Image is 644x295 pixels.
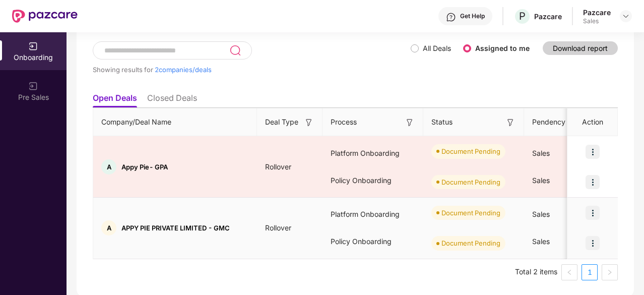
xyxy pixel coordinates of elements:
img: svg+xml;base64,PHN2ZyB3aWR0aD0iMjAiIGhlaWdodD0iMjAiIHZpZXdCb3g9IjAgMCAyMCAyMCIgZmlsbD0ibm9uZSIgeG... [28,81,38,91]
button: Download report [543,41,618,55]
img: icon [586,206,600,220]
div: Policy Onboarding [323,167,423,194]
span: Status [431,116,453,128]
img: svg+xml;base64,PHN2ZyB3aWR0aD0iMTYiIGhlaWdodD0iMTYiIHZpZXdCb3g9IjAgMCAxNiAxNiIgZmlsbD0ibm9uZSIgeG... [304,117,314,128]
img: svg+xml;base64,PHN2ZyB3aWR0aD0iMTYiIGhlaWdodD0iMTYiIHZpZXdCb3g9IjAgMCAxNiAxNiIgZmlsbD0ibm9uZSIgeG... [405,117,415,128]
div: Pazcare [583,8,611,17]
li: Open Deals [93,93,137,107]
span: Appy Pie- GPA [121,163,168,171]
img: icon [586,236,600,250]
span: P [519,10,526,22]
a: 1 [582,265,597,280]
span: Sales [532,149,550,157]
th: Action [567,108,618,136]
img: icon [586,145,600,159]
img: icon [586,175,600,189]
div: Document Pending [441,177,500,187]
li: Closed Deals [147,93,197,107]
img: svg+xml;base64,PHN2ZyBpZD0iRHJvcGRvd24tMzJ4MzIiIHhtbG5zPSJodHRwOi8vd3d3LnczLm9yZy8yMDAwL3N2ZyIgd2... [622,12,630,20]
span: Pendency On [532,116,577,128]
div: Document Pending [441,208,500,218]
span: Process [331,116,357,128]
li: Next Page [602,264,618,280]
img: svg+xml;base64,PHN2ZyB3aWR0aD0iMjQiIGhlaWdodD0iMjUiIHZpZXdCb3g9IjAgMCAyNCAyNSIgZmlsbD0ibm9uZSIgeG... [229,44,241,56]
img: New Pazcare Logo [12,10,78,23]
div: Get Help [460,12,485,20]
div: Sales [583,17,611,25]
span: Sales [532,237,550,246]
img: svg+xml;base64,PHN2ZyBpZD0iSGVscC0zMngzMiIgeG1sbnM9Imh0dHA6Ly93d3cudzMub3JnLzIwMDAvc3ZnIiB3aWR0aD... [446,12,456,22]
div: Document Pending [441,146,500,156]
span: left [566,269,572,275]
label: Assigned to me [475,44,530,52]
img: svg+xml;base64,PHN2ZyB3aWR0aD0iMjAiIGhlaWdodD0iMjAiIHZpZXdCb3g9IjAgMCAyMCAyMCIgZmlsbD0ibm9uZSIgeG... [28,41,38,51]
div: Document Pending [441,238,500,248]
li: Previous Page [561,264,577,280]
div: A [101,220,116,235]
div: Platform Onboarding [323,140,423,167]
div: Pazcare [534,12,562,21]
th: Company/Deal Name [93,108,257,136]
span: Rollover [257,162,299,171]
div: Showing results for [93,66,411,74]
li: Total 2 items [515,264,557,280]
li: 1 [582,264,598,280]
span: Deal Type [265,116,298,128]
button: left [561,264,577,280]
img: svg+xml;base64,PHN2ZyB3aWR0aD0iMTYiIGhlaWdodD0iMTYiIHZpZXdCb3g9IjAgMCAxNiAxNiIgZmlsbD0ibm9uZSIgeG... [505,117,516,128]
span: Rollover [257,223,299,232]
span: Sales [532,210,550,218]
span: Sales [532,176,550,185]
span: right [607,269,613,275]
span: 2 companies/deals [155,66,212,74]
div: Platform Onboarding [323,201,423,228]
span: APPY PIE PRIVATE LIMITED - GMC [121,224,230,232]
button: right [602,264,618,280]
div: A [101,159,116,174]
label: All Deals [423,44,451,52]
div: Policy Onboarding [323,228,423,255]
